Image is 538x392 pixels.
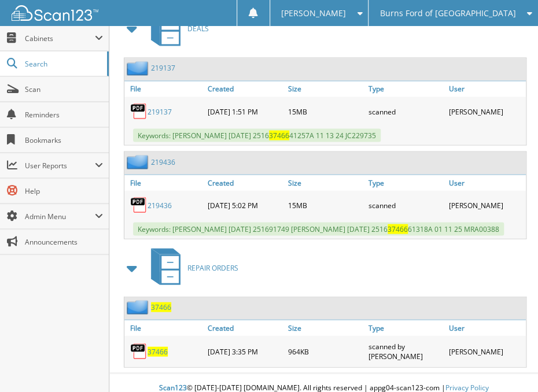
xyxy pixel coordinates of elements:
[365,338,445,364] div: scanned by [PERSON_NAME]
[12,5,98,21] img: scan123-logo-white.svg
[445,81,526,97] a: User
[281,10,346,17] span: [PERSON_NAME]
[365,175,445,190] a: Type
[148,200,172,210] a: 219436
[25,135,103,145] span: Bookmarks
[480,336,538,392] iframe: Chat Widget
[285,193,366,216] div: 15MB
[365,99,445,123] div: scanned
[25,237,103,247] span: Announcements
[151,302,171,312] a: 37466
[365,320,445,335] a: Type
[269,130,289,140] span: 37466
[205,193,285,216] div: [DATE] 5:02 PM
[285,338,366,364] div: 964KB
[133,222,504,235] span: Keywords: [PERSON_NAME] [DATE] 251691749 [PERSON_NAME] [DATE] 2516 61318A 01 11 25 MRA00388
[187,24,209,34] span: DEALS
[144,6,209,51] a: DEALS
[124,81,205,97] a: File
[151,157,175,167] a: 219436
[25,110,103,120] span: Reminders
[25,161,95,171] span: User Reports
[124,320,205,335] a: File
[124,175,205,190] a: File
[205,175,285,190] a: Created
[365,81,445,97] a: Type
[205,320,285,335] a: Created
[127,299,151,314] img: folder2.png
[445,338,526,364] div: [PERSON_NAME]
[133,128,381,142] span: Keywords: [PERSON_NAME] [DATE] 2516 41257A 11 13 24 JC229735
[144,245,238,290] a: REPAIR ORDERS
[187,262,238,272] span: REPAIR ORDERS
[285,320,366,335] a: Size
[445,175,526,190] a: User
[205,81,285,97] a: Created
[127,154,151,169] img: folder2.png
[25,186,103,196] span: Help
[25,59,101,69] span: Search
[285,175,366,190] a: Size
[445,99,526,123] div: [PERSON_NAME]
[127,61,151,75] img: folder2.png
[25,34,95,43] span: Cabinets
[388,224,408,234] span: 37466
[285,81,366,97] a: Size
[25,84,103,94] span: Scan
[445,382,489,392] a: Privacy Policy
[445,320,526,335] a: User
[151,63,175,73] a: 219137
[148,346,168,356] a: 37466
[159,382,187,392] span: Scan123
[130,342,148,360] img: PDF.png
[25,212,95,221] span: Admin Menu
[365,193,445,216] div: scanned
[205,338,285,364] div: [DATE] 3:35 PM
[130,102,148,120] img: PDF.png
[148,106,172,116] a: 219137
[205,99,285,123] div: [DATE] 1:51 PM
[445,193,526,216] div: [PERSON_NAME]
[380,10,516,17] span: Burns Ford of [GEOGRAPHIC_DATA]
[130,196,148,213] img: PDF.png
[285,99,366,123] div: 15MB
